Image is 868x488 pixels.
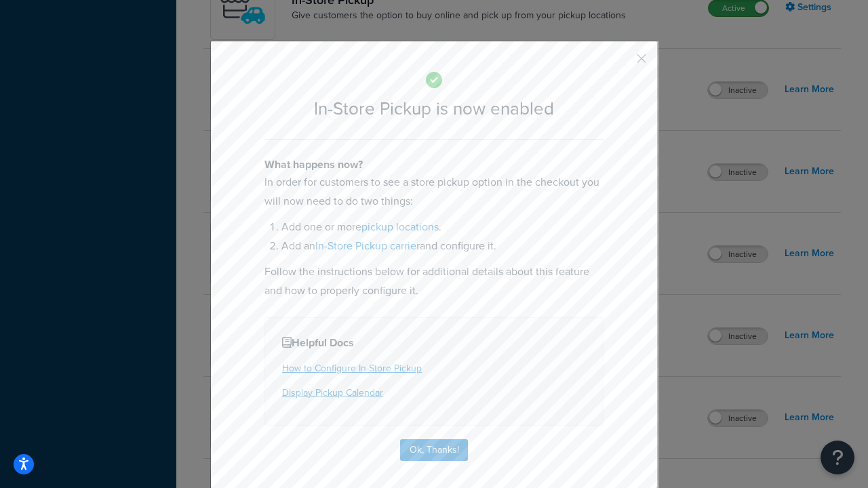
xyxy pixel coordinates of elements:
[282,361,422,375] a: How to Configure In-Store Pickup
[282,335,586,351] h4: Helpful Docs
[281,218,604,237] li: Add one or more .
[264,157,604,173] h4: What happens now?
[264,99,604,119] h2: In-Store Pickup is now enabled
[264,173,604,211] p: In order for customers to see a store pickup option in the checkout you will now need to do two t...
[282,386,383,400] a: Display Pickup Calendar
[264,262,604,300] p: Follow the instructions below for additional details about this feature and how to properly confi...
[315,238,420,253] a: In-Store Pickup carrier
[400,439,468,461] button: Ok, Thanks!
[281,237,604,256] li: Add an and configure it.
[361,219,439,235] a: pickup locations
